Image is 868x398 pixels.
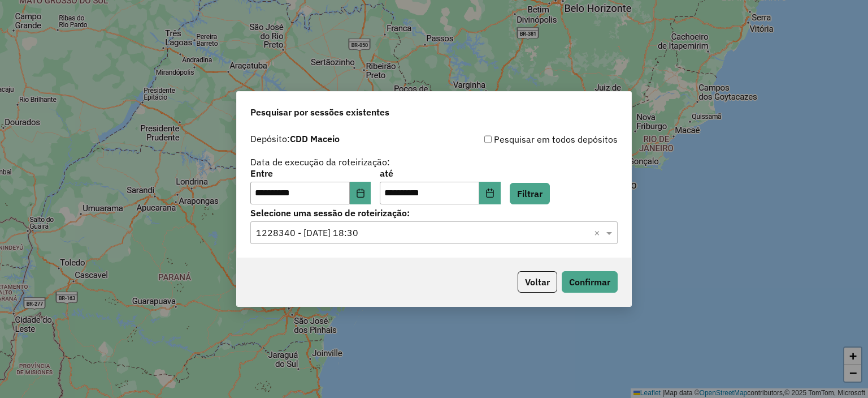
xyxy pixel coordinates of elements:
[250,132,340,145] label: Depósito:
[510,183,550,204] button: Filtrar
[250,206,618,220] label: Selecione uma sessão de roteirização:
[479,182,501,204] button: Choose Date
[250,166,371,180] label: Entre
[250,155,390,169] label: Data de execução da roteirização:
[562,271,618,293] button: Confirmar
[350,182,371,204] button: Choose Date
[594,226,604,239] span: Clear all
[434,132,618,146] div: Pesquisar em todos depósitos
[250,105,389,119] span: Pesquisar por sessões existentes
[290,133,340,144] strong: CDD Maceio
[518,271,557,293] button: Voltar
[380,166,500,180] label: até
